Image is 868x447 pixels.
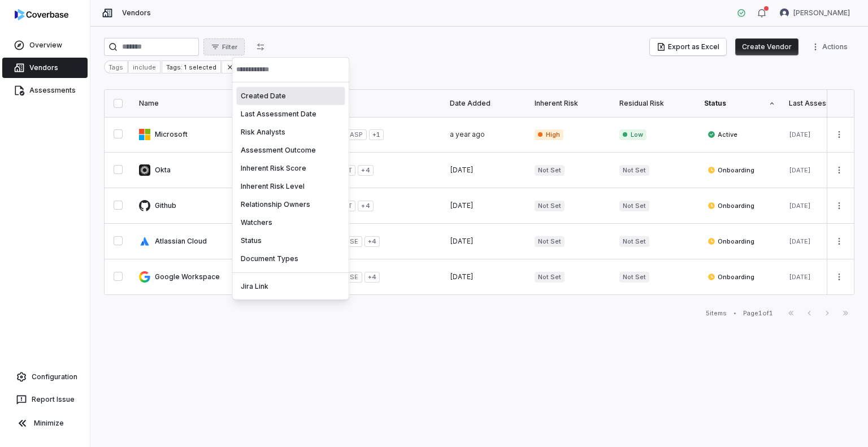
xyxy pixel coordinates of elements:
div: Assessment Outcome [236,141,345,159]
div: Created Date [236,87,345,105]
div: Document Types [236,250,345,268]
div: Watchers [236,214,345,232]
div: Jira Link [236,277,345,296]
div: Last Assessment Date [236,105,345,123]
div: Risk Analysts [236,123,345,141]
div: Suggestions [232,83,349,300]
div: Status [236,232,345,250]
div: Inherent Risk Score [236,159,345,177]
div: Inherent Risk Level [236,177,345,196]
div: Relationship Owners [236,196,345,214]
